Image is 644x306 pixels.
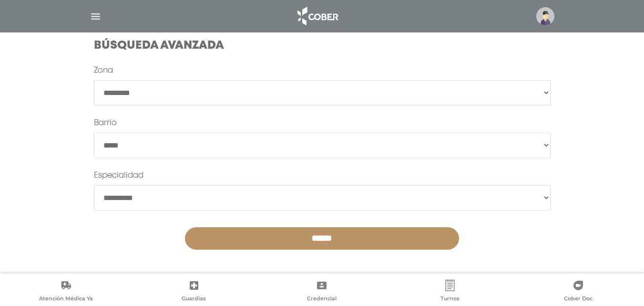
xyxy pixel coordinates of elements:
[94,170,143,181] label: Especialidad
[90,11,102,22] img: Cober_menu-lines-white.svg
[514,280,642,304] a: Cober Doc
[536,7,554,25] img: profile-placeholder.svg
[39,295,93,304] span: Atención Médica Ya
[94,65,113,76] label: Zona
[307,295,337,304] span: Credencial
[386,280,514,304] a: Turnos
[94,117,117,129] label: Barrio
[2,280,130,304] a: Atención Médica Ya
[564,295,593,304] span: Cober Doc
[130,280,258,304] a: Guardias
[182,295,206,304] span: Guardias
[440,295,460,304] span: Turnos
[292,5,342,28] img: logo_cober_home-white.png
[258,280,386,304] a: Credencial
[94,39,551,53] h4: Búsqueda Avanzada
